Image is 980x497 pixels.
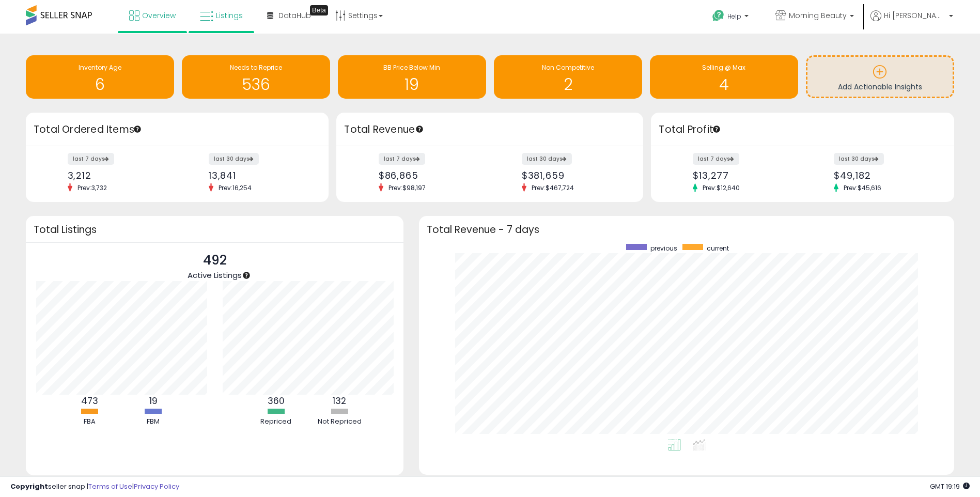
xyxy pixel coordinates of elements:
[182,55,330,99] a: Needs to Reprice 536
[338,55,486,99] a: BB Price Below Min 19
[838,183,886,192] span: Prev: $45,616
[834,170,936,181] div: $49,182
[242,271,251,280] div: Tooltip anchor
[383,63,440,72] span: BB Price Below Min
[188,251,242,270] p: 492
[34,122,321,137] h3: Total Ordered Items
[494,55,642,99] a: Non Competitive 2
[499,76,637,93] h1: 2
[72,183,112,192] span: Prev: 3,732
[526,183,579,192] span: Prev: $467,724
[230,63,282,72] span: Needs to Reprice
[712,9,725,22] i: Get Help
[379,153,425,165] label: last 7 days
[712,125,721,134] div: Tooltip anchor
[704,2,759,34] a: Help
[278,10,311,21] span: DataHub
[427,226,946,234] h3: Total Revenue - 7 days
[88,482,132,491] a: Terms of Use
[834,153,884,165] label: last 30 days
[133,125,142,134] div: Tooltip anchor
[10,482,179,492] div: seller snap | |
[310,5,328,15] div: Tooltip anchor
[213,183,257,192] span: Prev: 16,254
[343,76,481,93] h1: 19
[333,395,346,407] b: 132
[415,125,424,134] div: Tooltip anchor
[789,10,847,21] span: Morning Beauty
[344,122,635,137] h3: Total Revenue
[10,482,48,491] strong: Copyright
[81,395,98,407] b: 473
[522,153,572,165] label: last 30 days
[188,270,242,281] span: Active Listings
[542,63,594,72] span: Non Competitive
[707,244,729,253] span: current
[693,170,795,181] div: $13,277
[659,122,946,137] h3: Total Profit
[68,153,114,165] label: last 7 days
[650,55,798,99] a: Selling @ Max 4
[697,183,745,192] span: Prev: $12,640
[655,76,793,93] h1: 4
[245,417,307,427] div: Repriced
[209,153,259,165] label: last 30 days
[26,55,174,99] a: Inventory Age 6
[650,244,677,253] span: previous
[727,12,741,21] span: Help
[216,10,243,21] span: Listings
[149,395,158,407] b: 19
[870,10,953,34] a: Hi [PERSON_NAME]
[702,63,745,72] span: Selling @ Max
[59,417,121,427] div: FBA
[807,57,953,97] a: Add Actionable Insights
[268,395,285,407] b: 360
[209,170,311,181] div: 13,841
[884,10,946,21] span: Hi [PERSON_NAME]
[838,82,922,92] span: Add Actionable Insights
[187,76,325,93] h1: 536
[379,170,483,181] div: $86,865
[122,417,184,427] div: FBM
[34,226,396,234] h3: Total Listings
[31,76,169,93] h1: 6
[68,170,170,181] div: 3,212
[134,482,179,491] a: Privacy Policy
[308,417,370,427] div: Not Repriced
[142,10,176,21] span: Overview
[693,153,739,165] label: last 7 days
[79,63,121,72] span: Inventory Age
[930,482,970,491] span: 2025-09-8 19:19 GMT
[522,170,626,181] div: $381,659
[383,183,431,192] span: Prev: $98,197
